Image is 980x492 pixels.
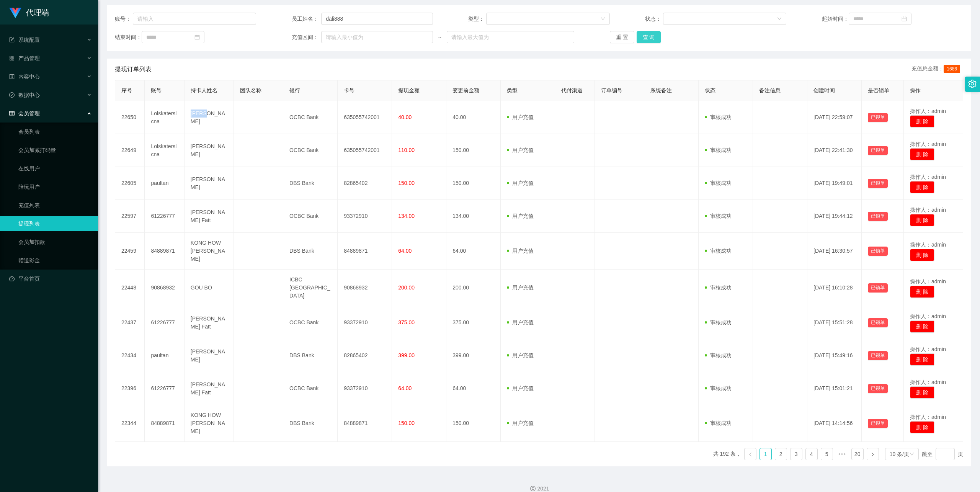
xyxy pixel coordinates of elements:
span: 操作人：admin [910,141,946,147]
td: [PERSON_NAME] Fatt [185,372,234,405]
td: GOU BO [185,270,234,306]
span: 起始时间： [822,15,849,23]
td: 40.00 [446,101,501,134]
span: 操作人：admin [910,174,946,180]
span: 操作人：admin [910,313,946,319]
span: 操作人：admin [910,414,946,420]
span: 系统备注 [650,87,672,93]
td: [PERSON_NAME] [185,101,234,134]
td: 84889871 [338,233,392,270]
span: 状态 [705,87,715,93]
span: 内容中心 [9,74,40,80]
i: 图标: down [777,16,782,22]
span: 状态： [645,15,663,23]
span: 序号 [121,87,132,93]
span: 用户充值 [507,319,534,325]
td: Lolskaterslcna [145,101,184,134]
td: 150.00 [446,167,501,200]
span: 375.00 [398,319,415,325]
span: 系统配置 [9,37,40,43]
td: Lolskaterslcna [145,134,184,167]
button: 已锁单 [868,113,888,122]
td: [DATE] 15:49:16 [807,339,862,372]
span: 110.00 [398,147,415,153]
a: 4 [806,448,817,460]
span: 审核成功 [705,248,732,254]
span: 类型： [468,15,486,23]
i: 图标: down [601,16,605,22]
span: 用户充值 [507,248,534,254]
td: 93372910 [338,372,392,405]
button: 删 除 [910,115,934,127]
td: [PERSON_NAME] Fatt [185,200,234,233]
i: 图标: down [910,452,914,457]
td: [DATE] 16:10:28 [807,270,862,306]
span: 用户充值 [507,352,534,358]
span: 用户充值 [507,284,534,291]
td: [PERSON_NAME] [185,134,234,167]
td: DBS Bank [283,233,338,270]
li: 向后 5 页 [836,448,848,460]
td: [DATE] 14:14:56 [807,405,862,442]
td: 93372910 [338,200,392,233]
span: 卡号 [344,87,354,93]
button: 删 除 [910,320,934,333]
span: 提现订单列表 [115,65,152,74]
input: 请输入 [133,13,256,25]
span: 结束时间： [115,33,142,41]
a: 在线用户 [18,161,92,176]
li: 2 [775,448,787,460]
span: 产品管理 [9,55,40,61]
span: 订单编号 [601,87,622,93]
button: 已锁单 [868,419,888,428]
span: 用户充值 [507,180,534,186]
td: 22434 [115,339,145,372]
span: 134.00 [398,213,415,219]
span: 审核成功 [705,385,732,391]
a: 会员列表 [18,124,92,139]
td: 82865402 [338,167,392,200]
span: 审核成功 [705,213,732,219]
button: 删 除 [910,181,934,193]
a: 会员加扣款 [18,234,92,250]
button: 已锁单 [868,351,888,360]
td: [DATE] 19:44:12 [807,200,862,233]
td: 22344 [115,405,145,442]
td: 84889871 [145,405,184,442]
button: 已锁单 [868,384,888,393]
span: 40.00 [398,114,412,120]
td: 61226777 [145,372,184,405]
span: 操作人：admin [910,278,946,284]
span: ~ [433,33,447,41]
a: 图标: dashboard平台首页 [9,271,92,286]
td: OCBC Bank [283,101,338,134]
input: 请输入最小值为 [321,31,433,43]
span: 64.00 [398,385,412,391]
button: 已锁单 [868,318,888,327]
a: 2 [775,448,787,460]
span: 会员管理 [9,110,40,116]
li: 共 192 条， [713,448,741,460]
td: [PERSON_NAME] [185,167,234,200]
span: 200.00 [398,284,415,291]
button: 删 除 [910,421,934,433]
span: 审核成功 [705,284,732,291]
button: 删 除 [910,249,934,261]
li: 1 [759,448,772,460]
span: 备注信息 [759,87,781,93]
td: [DATE] 15:01:21 [807,372,862,405]
a: 5 [821,448,833,460]
button: 已锁单 [868,283,888,293]
input: 请输入 [321,13,433,25]
span: 充值区间： [292,33,322,41]
td: OCBC Bank [283,306,338,339]
td: 399.00 [446,339,501,372]
span: 账号 [151,87,162,93]
td: 200.00 [446,270,501,306]
a: 赠送彩金 [18,253,92,268]
a: 会员加减打码量 [18,142,92,158]
span: 用户充值 [507,420,534,426]
td: 93372910 [338,306,392,339]
td: DBS Bank [283,405,338,442]
span: 银行 [289,87,300,93]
